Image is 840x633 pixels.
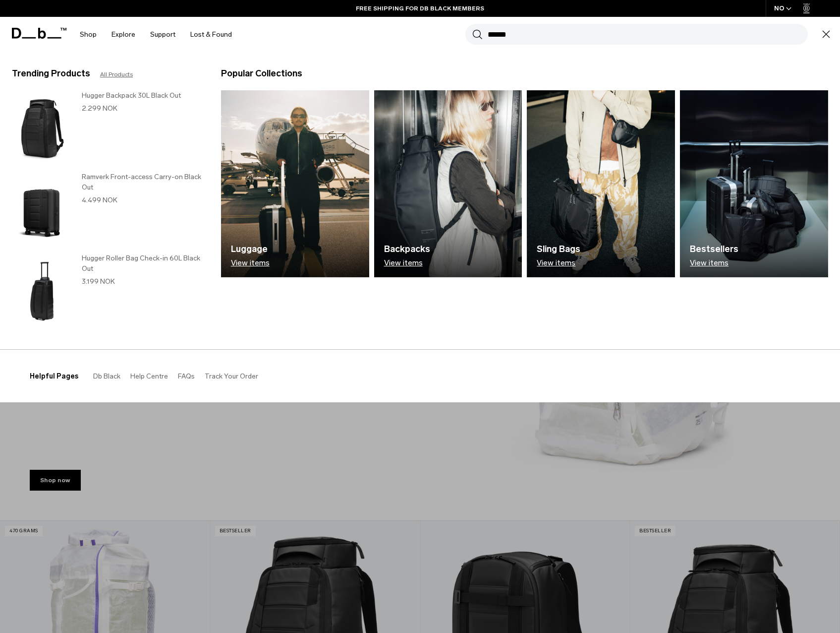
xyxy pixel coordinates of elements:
[112,17,135,52] a: Explore
[231,243,270,256] h3: Luggage
[82,253,201,274] h3: Hugger Roller Bag Check-in 60L Black Out
[82,196,117,204] span: 4.499 NOK
[690,243,738,256] h3: Bestsellers
[80,17,97,52] a: Shop
[374,90,522,277] a: Db Backpacks View items
[537,243,580,256] h3: Sling Bags
[537,258,580,267] p: View items
[384,258,430,267] p: View items
[527,90,675,277] a: Db Sling Bags View items
[30,371,78,381] h3: Helpful Pages
[221,90,369,277] a: Db Luggage View items
[72,17,239,52] nav: Main Navigation
[690,258,738,267] p: View items
[12,172,72,248] img: Ramverk Front-access Carry-on Black Out
[82,172,201,192] h3: Ramverk Front-access Carry-on Black Out
[221,67,302,80] h3: Popular Collections
[82,104,117,113] span: 2.299 NOK
[374,90,522,277] img: Db
[221,90,369,277] img: Db
[130,372,168,380] a: Help Centre
[12,253,201,329] a: Hugger Roller Bag Check-in 60L Black Out Hugger Roller Bag Check-in 60L Black Out 3.199 NOK
[12,172,201,248] a: Ramverk Front-access Carry-on Black Out Ramverk Front-access Carry-on Black Out 4.499 NOK
[82,90,201,101] h3: Hugger Backpack 30L Black Out
[150,17,175,52] a: Support
[231,258,270,267] p: View items
[680,90,828,277] a: Db Bestsellers View items
[527,90,675,277] img: Db
[100,70,133,79] a: All Products
[82,277,115,286] span: 3.199 NOK
[205,372,258,380] a: Track Your Order
[12,90,72,167] img: Hugger Backpack 30L Black Out
[190,17,232,52] a: Lost & Found
[178,372,195,380] a: FAQs
[384,243,430,256] h3: Backpacks
[93,372,120,380] a: Db Black
[680,90,828,277] img: Db
[12,67,90,80] h3: Trending Products
[356,4,484,13] a: FREE SHIPPING FOR DB BLACK MEMBERS
[12,253,72,329] img: Hugger Roller Bag Check-in 60L Black Out
[12,90,201,167] a: Hugger Backpack 30L Black Out Hugger Backpack 30L Black Out 2.299 NOK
